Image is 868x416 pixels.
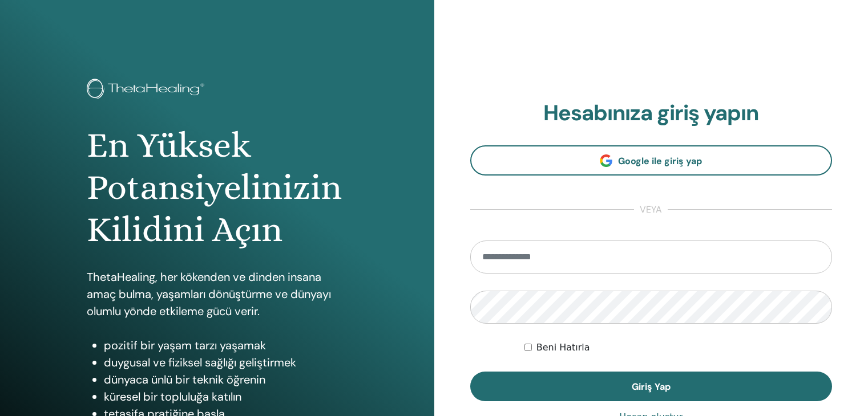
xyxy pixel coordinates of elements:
[87,124,348,251] h1: En Yüksek Potansiyelinizin Kilidini Açın
[524,341,832,354] div: Keep me authenticated indefinitely or until I manually logout
[618,155,702,167] span: Google ile giriş yap
[104,371,348,388] li: dünyaca ünlü bir teknik öğrenin
[536,341,590,354] label: Beni Hatırla
[470,100,833,127] h2: Hesabınıza giriş yapın
[634,203,668,217] span: veya
[632,381,671,393] span: Giriş Yap
[104,354,348,371] li: duygusal ve fiziksel sağlığı geliştirmek
[87,268,348,320] p: ThetaHealing, her kökenden ve dinden insana amaç bulma, yaşamları dönüştürme ve dünyayı olumlu yö...
[104,337,348,354] li: pozitif bir yaşam tarzı yaşamak
[470,145,833,176] a: Google ile giriş yap
[470,372,833,401] button: Giriş Yap
[104,388,348,405] li: küresel bir topluluğa katılın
